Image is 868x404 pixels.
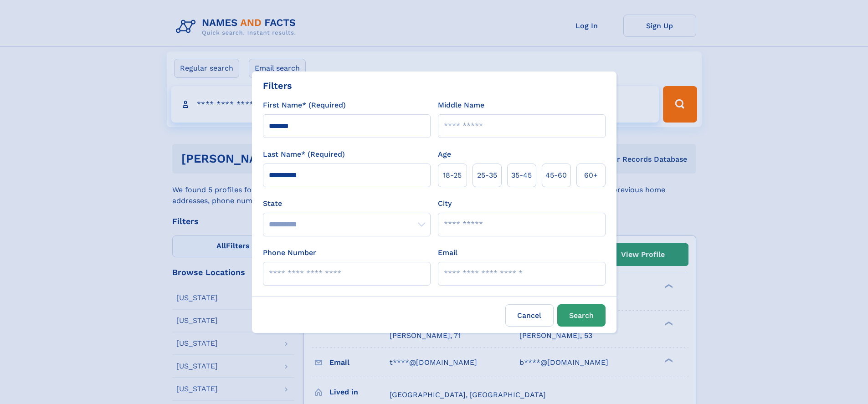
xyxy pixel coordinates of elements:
[438,247,457,258] label: Email
[438,100,484,111] label: Middle Name
[438,149,451,160] label: Age
[505,304,554,327] label: Cancel
[263,79,292,92] div: Filters
[545,170,567,181] span: 45‑60
[263,149,345,160] label: Last Name* (Required)
[584,170,598,181] span: 60+
[557,304,606,327] button: Search
[443,170,462,181] span: 18‑25
[263,198,431,209] label: State
[263,100,346,111] label: First Name* (Required)
[438,198,452,209] label: City
[263,247,316,258] label: Phone Number
[477,170,497,181] span: 25‑35
[511,170,532,181] span: 35‑45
